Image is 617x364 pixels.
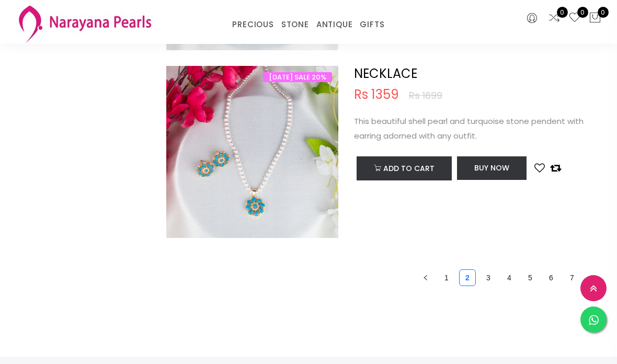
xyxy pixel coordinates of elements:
[409,91,442,100] span: Rs 1699
[548,12,561,25] a: 0
[564,270,580,286] a: 7
[501,269,518,286] li: 4
[439,270,454,286] a: 1
[232,17,273,32] a: PRECIOUS
[585,269,601,286] li: Next Page
[590,275,596,281] span: right
[564,269,580,286] li: 7
[438,269,455,286] li: 1
[568,12,581,25] a: 0
[422,275,429,281] span: left
[263,72,332,82] span: [DATE] SALE 20%
[585,269,601,286] button: right
[417,269,434,286] button: left
[481,270,496,286] a: 3
[360,17,384,32] a: GIFTS
[543,269,559,286] li: 6
[589,12,601,25] button: 0
[557,7,568,18] span: 0
[577,7,588,18] span: 0
[354,65,417,82] a: NECKLACE
[550,162,561,174] button: Add to compare
[598,7,609,18] span: 0
[417,269,434,286] li: Previous Page
[281,17,309,32] a: STONE
[354,114,601,143] p: This beautiful shell pearl and turquoise stone pendent with earring adorned with any outfit.
[501,270,517,286] a: 4
[522,270,538,286] a: 5
[459,269,476,286] li: 2
[354,88,399,101] span: Rs 1359
[457,156,527,180] button: Buy Now
[522,269,539,286] li: 5
[316,17,353,32] a: ANTIQUE
[460,270,475,286] a: 2
[534,162,545,174] button: Add to wishlist
[480,269,497,286] li: 3
[357,156,452,180] button: Add to cart
[543,270,559,286] a: 6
